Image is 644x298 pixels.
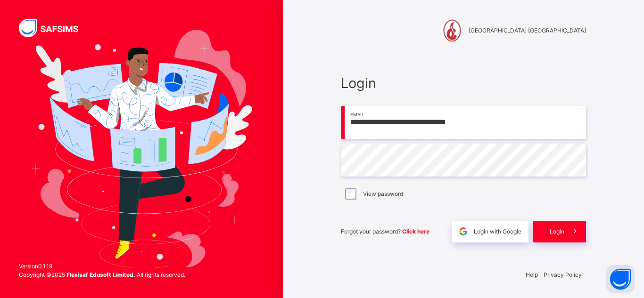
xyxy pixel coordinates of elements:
[402,228,429,235] a: Click here
[458,226,469,237] img: google.396cfc9801f0270233282035f929180a.svg
[550,227,564,236] span: Login
[474,227,521,236] span: Login with Google
[19,19,90,37] img: SAFSIMS Logo
[19,262,185,271] span: Version 0.1.19
[526,271,538,278] a: Help
[341,73,586,93] span: Login
[341,228,429,235] span: Forgot your password?
[66,271,135,278] strong: Flexisaf Edusoft Limited.
[469,26,586,35] span: [GEOGRAPHIC_DATA] [GEOGRAPHIC_DATA]
[544,271,582,278] a: Privacy Policy
[606,265,635,293] button: Open asap
[19,271,185,278] span: Copyright © 2025 All rights reserved.
[363,190,403,198] label: View password
[31,30,253,268] img: Hero Image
